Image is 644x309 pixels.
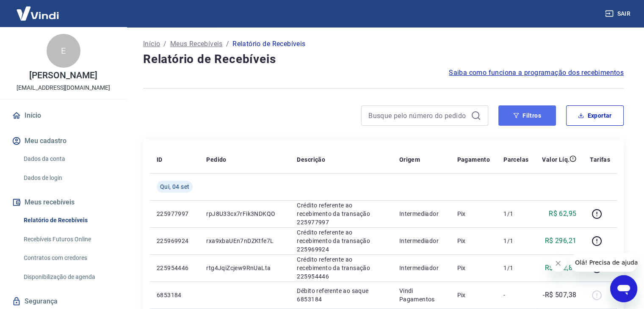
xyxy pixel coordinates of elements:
[160,182,189,191] span: Qui, 04 set
[399,155,420,164] p: Origem
[399,237,444,245] p: Intermediador
[503,155,528,164] p: Parcelas
[206,237,283,245] p: rxa9xbaUEn7nDZKtfe7L
[542,155,569,164] p: Valor Líq.
[206,155,226,164] p: Pedido
[20,249,116,267] a: Contratos com credores
[457,210,490,218] p: Pix
[297,228,385,254] p: Crédito referente ao recebimento da transação 225969924
[503,291,528,299] p: -
[232,39,305,49] p: Relatório de Recebíveis
[550,255,567,272] iframe: Fechar mensagem
[143,51,624,68] h4: Relatório de Recebíveis
[29,71,97,80] p: [PERSON_NAME]
[143,39,160,49] a: Início
[170,39,223,49] a: Meus Recebíveis
[157,210,193,218] p: 225977997
[457,237,490,245] p: Pix
[5,6,71,13] span: Olá! Precisa de ajuda?
[449,68,624,78] a: Saiba como funciona a programação dos recebimentos
[566,105,624,126] button: Exportar
[297,155,325,164] p: Descrição
[10,132,116,150] button: Meu cadastro
[503,210,528,218] p: 1/1
[10,0,65,26] img: Vindi
[20,150,116,168] a: Dados da conta
[543,290,576,300] p: -R$ 507,38
[20,169,116,187] a: Dados de login
[10,106,116,125] a: Início
[20,212,116,229] a: Relatório de Recebíveis
[590,155,610,164] p: Tarifas
[457,264,490,272] p: Pix
[503,264,528,272] p: 1/1
[157,155,163,164] p: ID
[163,39,166,49] p: /
[603,6,634,22] button: Sair
[503,237,528,245] p: 1/1
[157,264,193,272] p: 225954446
[545,236,577,246] p: R$ 296,21
[206,264,283,272] p: rtg4JqiZcjew9RnUaLta
[297,255,385,281] p: Crédito referente ao recebimento da transação 225954446
[20,231,116,248] a: Recebíveis Futuros Online
[399,264,444,272] p: Intermediador
[157,237,193,245] p: 225969924
[549,209,576,219] p: R$ 62,95
[545,263,577,273] p: R$ 112,85
[206,210,283,218] p: rpJ8U33cx7rFik3NDKQO
[399,210,444,218] p: Intermediador
[297,201,385,226] p: Crédito referente ao recebimento da transação 225977997
[457,291,490,299] p: Pix
[399,287,444,303] p: Vindi Pagamentos
[498,105,556,126] button: Filtros
[20,268,116,286] a: Disponibilização de agenda
[457,155,490,164] p: Pagamento
[226,39,229,49] p: /
[368,109,467,122] input: Busque pelo número do pedido
[17,83,110,92] p: [EMAIL_ADDRESS][DOMAIN_NAME]
[10,193,116,212] button: Meus recebíveis
[47,34,80,68] div: E
[610,275,637,302] iframe: Botão para abrir a janela de mensagens
[157,291,193,299] p: 6853184
[570,253,637,272] iframe: Mensagem da empresa
[297,287,385,303] p: Débito referente ao saque 6853184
